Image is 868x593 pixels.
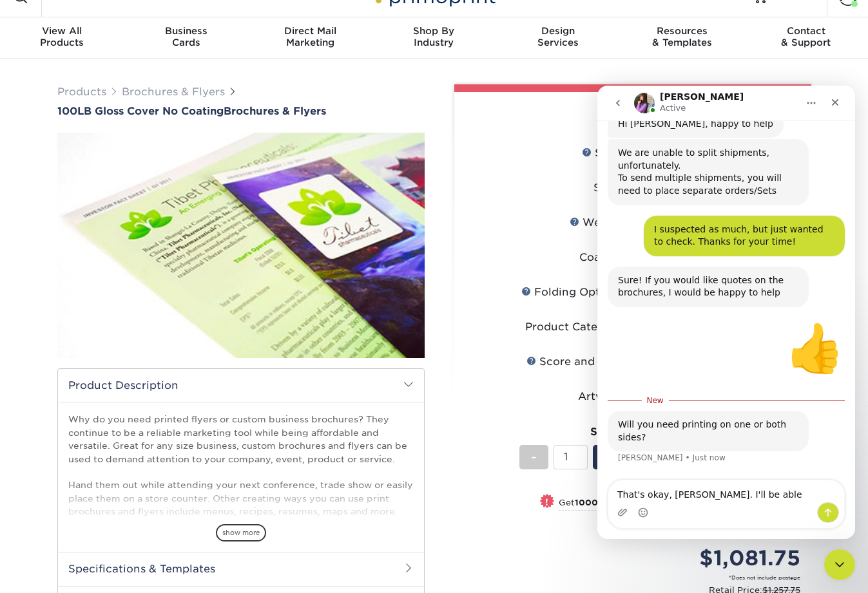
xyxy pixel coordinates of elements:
span: Contact [744,25,868,37]
a: Resources& Templates [620,17,744,59]
div: Sides [593,180,622,196]
div: Select your options: [465,92,801,141]
div: Product Category [525,319,622,335]
span: Resources [620,25,744,37]
div: Industry [372,25,496,48]
a: Contact& Support [744,17,868,59]
a: Shop ByIndustry [372,17,496,59]
div: Artwork [578,389,622,404]
strong: 1000 [575,498,598,507]
strong: Subtotal [747,527,800,541]
div: Sets [519,424,622,440]
a: Direct MailMarketing [248,17,372,59]
a: 100LB Gloss Cover No CoatingBrochures & Flyers [57,105,425,117]
div: & Support [744,25,868,48]
div: Services [496,25,620,48]
span: Direct Mail [248,25,372,37]
span: - [531,447,537,467]
div: Coating [579,250,622,265]
div: Weight [570,215,622,231]
div: $1,081.75 [642,543,800,574]
div: Sizes [582,146,622,161]
div: Cards [124,25,247,48]
span: Shop By [372,25,496,37]
span: Business [124,25,247,37]
div: Marketing [248,25,372,48]
a: Products [57,86,106,98]
div: & Templates [620,25,744,48]
span: ! [545,495,548,509]
p: Why do you need printed flyers or custom business brochures? They continue to be a reliable marke... [68,413,414,570]
iframe: Intercom live chat [597,86,855,539]
small: *Does not include postage [475,574,800,581]
span: 100LB Gloss Cover No Coating [57,105,224,117]
div: Folding Options [521,285,622,300]
a: DesignServices [496,17,620,59]
h2: Product Description [58,369,424,402]
iframe: Intercom live chat [824,549,855,580]
span: show more [216,524,266,541]
span: Design [496,25,620,37]
img: 100LB Gloss Cover<br/>No Coating 01 [57,118,425,372]
h1: Brochures & Flyers [57,105,425,117]
a: BusinessCards [124,17,247,59]
h2: Specifications & Templates [58,552,424,585]
small: Get more brochures & flyers per set for [559,498,800,511]
div: Score and Fold [526,354,622,370]
a: Brochures & Flyers [122,86,225,98]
